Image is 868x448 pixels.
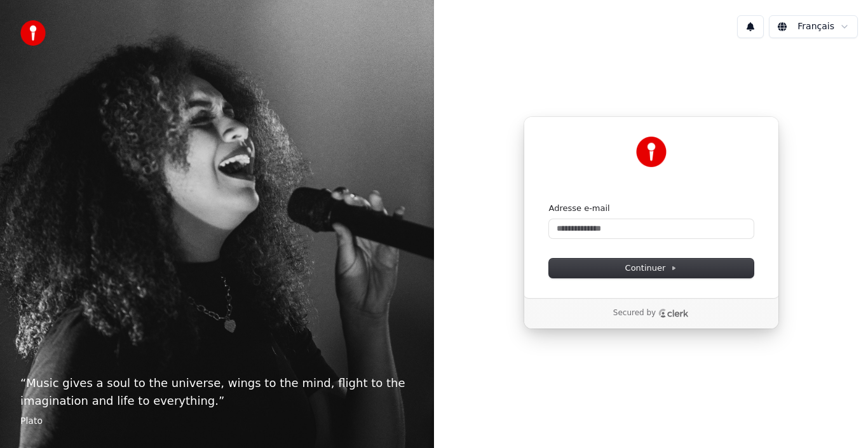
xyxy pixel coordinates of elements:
[636,137,667,167] img: Youka
[20,20,46,46] img: youka
[20,374,414,410] p: “ Music gives a soul to the universe, wings to the mind, flight to the imagination and life to ev...
[625,262,677,274] span: Continuer
[658,309,689,318] a: Clerk logo
[20,415,414,428] footer: Plato
[549,203,610,214] label: Adresse e-mail
[613,308,656,318] p: Secured by
[549,259,754,278] button: Continuer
